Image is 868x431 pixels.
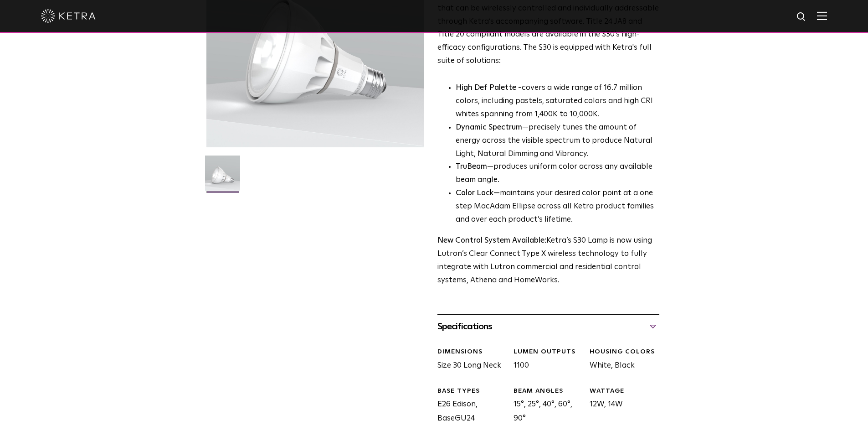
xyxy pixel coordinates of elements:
[507,387,583,426] div: 15°, 25°, 40°, 60°, 90°
[514,348,583,357] div: LUMEN OUTPUTS
[437,319,659,334] div: Specifications
[205,156,240,197] img: S30-Lamp-Edison-2021-Web-Square
[796,11,807,23] img: search icon
[437,387,507,396] div: BASE TYPES
[41,9,96,23] img: ketra-logo-2019-white
[583,387,659,426] div: 12W, 14W
[456,189,493,197] strong: Color Lock
[437,234,659,287] p: Ketra’s S30 Lamp is now using Lutron’s Clear Connect Type X wireless technology to fully integrat...
[456,121,659,161] li: —precisely tunes the amount of energy across the visible spectrum to produce Natural Light, Natur...
[590,387,659,396] div: WATTAGE
[437,348,507,357] div: DIMENSIONS
[590,348,659,357] div: HOUSING COLORS
[456,163,487,171] strong: TruBeam
[456,161,659,187] li: —produces uniform color across any available beam angle.
[431,387,507,426] div: E26 Edison, BaseGU24
[456,84,522,92] strong: High Def Palette -
[507,348,583,373] div: 1100
[514,387,583,396] div: BEAM ANGLES
[437,237,546,244] strong: New Control System Available:
[817,11,827,20] img: Hamburger%20Nav.svg
[456,124,522,131] strong: Dynamic Spectrum
[456,82,659,121] p: covers a wide range of 16.7 million colors, including pastels, saturated colors and high CRI whit...
[583,348,659,373] div: White, Black
[431,348,507,373] div: Size 30 Long Neck
[456,187,659,227] li: —maintains your desired color point at a one step MacAdam Ellipse across all Ketra product famili...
